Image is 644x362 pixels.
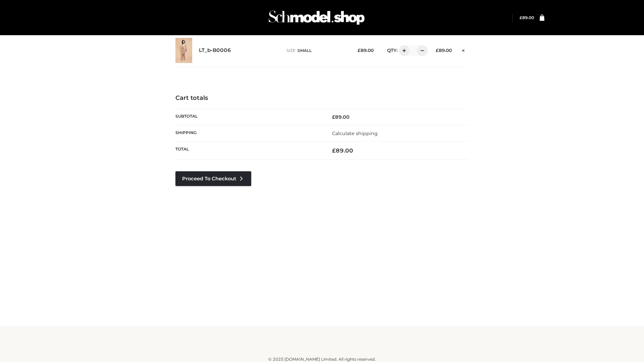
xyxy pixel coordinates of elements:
span: £ [436,48,439,53]
bdi: 89.00 [358,48,374,53]
a: Remove this item [459,45,469,54]
img: Schmodel Admin 964 [266,4,367,31]
bdi: 89.00 [520,15,534,20]
img: LT_b-B0006 - SMALL [175,38,192,63]
a: LT_b-B0006 [199,47,231,54]
span: £ [358,48,361,53]
th: Subtotal [175,109,322,125]
bdi: 89.00 [436,48,452,53]
th: Total [175,142,322,160]
span: £ [332,114,335,120]
h4: Cart totals [175,95,469,102]
p: size : [286,48,347,54]
th: Shipping [175,125,322,141]
span: £ [332,147,336,154]
span: SMALL [298,48,312,53]
bdi: 89.00 [332,147,353,154]
a: Proceed to Checkout [175,171,251,186]
bdi: 89.00 [332,114,350,120]
span: £ [520,15,522,20]
div: QTY: [380,45,425,56]
a: £89.00 [520,15,534,20]
a: Calculate shipping [332,130,378,136]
